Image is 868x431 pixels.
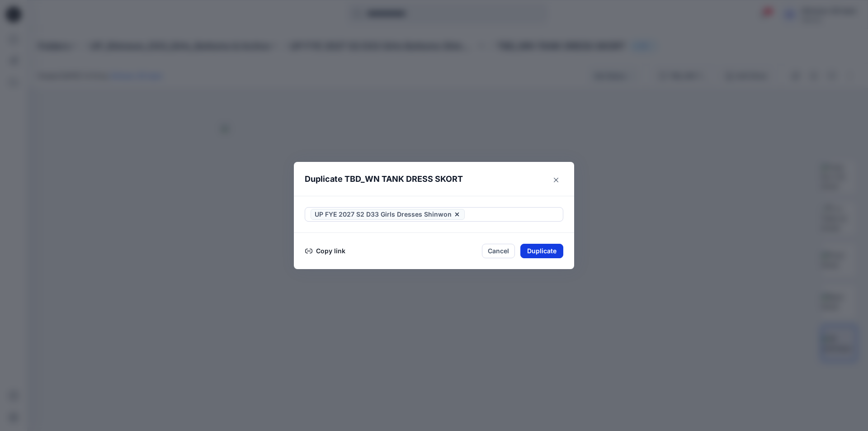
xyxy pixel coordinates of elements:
[482,244,515,258] button: Cancel
[315,209,452,220] span: UP FYE 2027 S2 D33 Girls Dresses Shinwon
[520,244,563,258] button: Duplicate
[305,173,463,185] p: Duplicate TBD_WN TANK DRESS SKORT
[549,173,563,187] button: Close
[305,246,346,256] button: Copy link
